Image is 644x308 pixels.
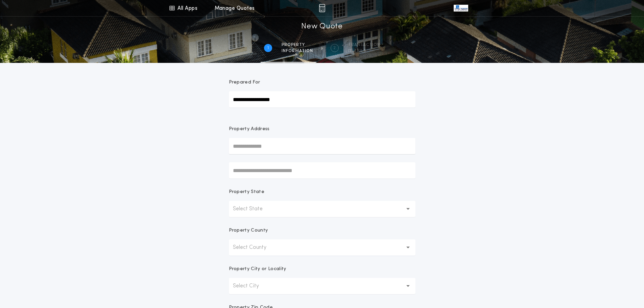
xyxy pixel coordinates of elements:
[229,91,415,108] input: Prepared For
[454,5,468,11] img: vs-icon
[233,243,277,252] p: Select County
[233,282,270,290] p: Select City
[282,42,313,48] span: Property
[333,45,336,51] h2: 2
[348,48,380,54] span: details
[233,205,273,213] p: Select State
[229,278,415,294] button: Select City
[229,239,415,256] button: Select County
[229,266,286,273] p: Property City or Locality
[319,4,325,12] img: img
[348,42,380,48] span: Transaction
[229,201,415,217] button: Select State
[229,126,415,133] p: Property Address
[229,227,268,234] p: Property County
[301,21,342,32] h1: New Quote
[267,45,269,51] h2: 1
[229,189,264,195] p: Property State
[282,48,313,54] span: information
[229,79,260,86] p: Prepared For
